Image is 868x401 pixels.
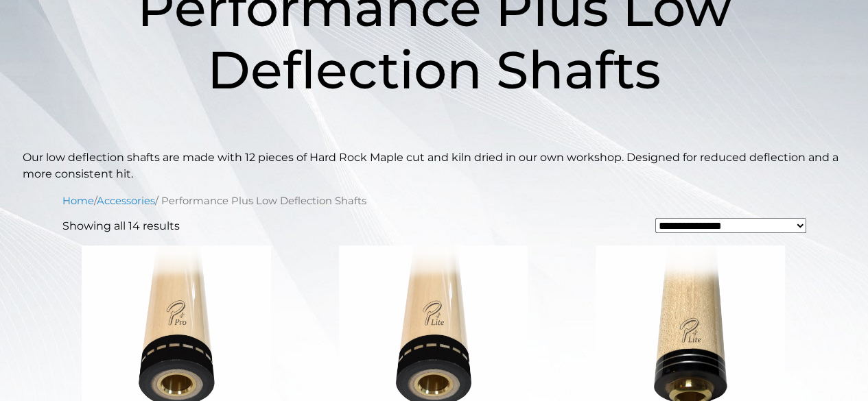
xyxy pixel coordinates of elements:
[62,218,180,234] p: Showing all 14 results
[23,149,846,182] p: Our low deflection shafts are made with 12 pieces of Hard Rock Maple cut and kiln dried in our ow...
[62,195,94,207] a: Home
[655,218,806,233] select: Shop order
[97,195,155,207] a: Accessories
[62,193,806,208] nav: Breadcrumb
